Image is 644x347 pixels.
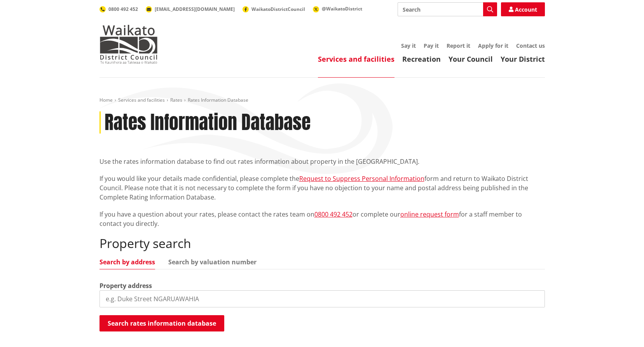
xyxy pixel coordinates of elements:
[501,2,545,16] a: Account
[243,6,305,12] a: WaikatoDistrictCouncil
[424,42,439,49] a: Pay it
[478,42,508,49] a: Apply for it
[118,97,165,103] a: Services and facilities
[99,174,545,202] p: If you would like your details made confidential, please complete the form and return to Waikato ...
[313,5,362,12] a: @WaikatoDistrict
[99,210,545,228] p: If you have a question about your rates, please contact the rates team on or complete our for a s...
[402,54,441,64] a: Recreation
[99,259,155,265] a: Search by address
[401,42,416,49] a: Say it
[400,210,459,219] a: online request form
[318,54,394,64] a: Services and facilities
[516,42,545,49] a: Contact us
[322,5,362,12] span: @WaikatoDistrict
[170,97,182,103] a: Rates
[314,210,353,219] a: 0800 492 452
[108,6,138,12] span: 0800 492 452
[168,259,257,265] a: Search by valuation number
[99,97,113,103] a: Home
[99,315,224,331] button: Search rates information database
[99,25,158,64] img: Waikato District Council - Te Kaunihera aa Takiwaa o Waikato
[105,111,311,134] h1: Rates Information Database
[299,174,424,183] a: Request to Suppress Personal Information
[447,42,470,49] a: Report it
[99,97,545,104] nav: breadcrumb
[251,6,305,12] span: WaikatoDistrictCouncil
[99,6,138,12] a: 0800 492 452
[449,54,493,64] a: Your Council
[99,290,545,307] input: e.g. Duke Street NGARUAWAHIA
[398,2,497,16] input: Search input
[501,54,545,64] a: Your District
[99,236,545,251] h2: Property search
[99,281,152,290] label: Property address
[146,6,235,12] a: [EMAIL_ADDRESS][DOMAIN_NAME]
[188,97,248,103] span: Rates Information Database
[99,157,545,166] p: Use the rates information database to find out rates information about property in the [GEOGRAPHI...
[155,6,235,12] span: [EMAIL_ADDRESS][DOMAIN_NAME]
